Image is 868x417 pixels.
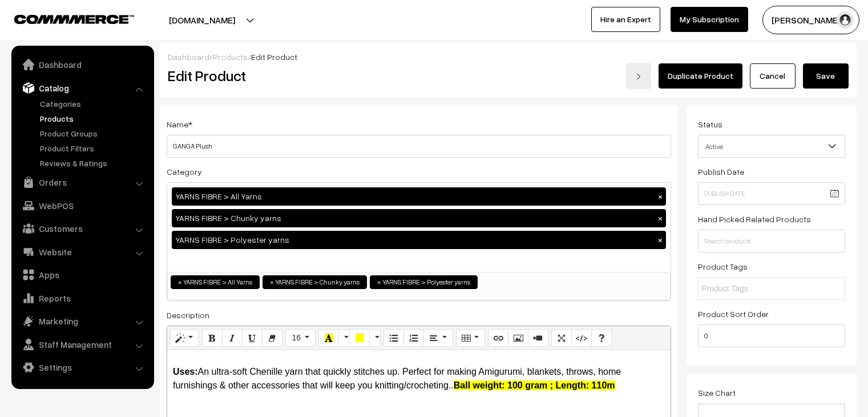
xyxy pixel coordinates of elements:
[837,11,854,29] img: user
[14,288,150,308] a: Reports
[750,63,796,89] a: Cancel
[701,283,801,295] input: Product Tags
[454,380,615,390] b: Ball weight: 100 gram ; Length: 110m
[318,329,339,347] button: Recent Color
[456,329,485,347] button: Table
[167,166,202,178] label: Category
[14,15,134,23] img: COMMMERCE
[528,329,548,347] button: Video
[292,333,301,342] span: 16
[338,329,350,347] button: More Color
[14,218,150,239] a: Customers
[14,334,150,355] a: Staff Management
[251,52,297,62] span: Edit Product
[423,329,453,347] button: Paragraph
[699,137,845,157] span: Active
[172,231,666,249] div: YARNS FIBRE > Polyester yarns
[37,157,150,169] a: Reviews & Ratings
[635,73,642,80] img: right-arrow.png
[213,52,248,62] a: Products
[403,329,424,347] button: Ordered list (CTRL+SHIFT+NUM8)
[383,329,404,347] button: Unordered list (CTRL+SHIFT+NUM7)
[14,172,150,193] a: Orders
[370,275,478,289] li: YARNS FIBRE > Polyester yarns
[168,52,209,62] a: Dashboard
[698,387,736,399] label: Size Chart
[171,275,260,289] li: YARNS FIBRE > All Yarns
[285,329,316,347] button: Font Size
[170,329,199,347] button: Style
[698,260,748,272] label: Product Tags
[37,127,150,139] a: Product Groups
[369,329,381,347] button: More Color
[655,235,665,245] button: ×
[698,118,722,130] label: Status
[14,195,150,216] a: WebPOS
[698,230,845,252] input: Search products
[14,11,114,25] a: COMMMERCE
[698,308,769,320] label: Product Sort Order
[14,242,150,262] a: Website
[14,357,150,378] a: Settings
[762,6,859,34] button: [PERSON_NAME]…
[167,118,192,130] label: Name
[129,6,275,34] button: [DOMAIN_NAME]
[270,277,274,287] span: ×
[37,113,150,125] a: Products
[172,209,666,227] div: YARNS FIBRE > Chunky yarns
[173,365,665,392] p: An ultra-soft Chenille yarn that quickly stitches up. Perfect for making Amigurumi, blankets, thr...
[263,275,367,289] li: YARNS FIBRE > Chunky yarns
[508,329,528,347] button: Picture
[222,329,243,347] button: Italic (CTRL+I)
[377,277,381,287] span: ×
[349,329,370,347] button: Background Color
[14,54,150,75] a: Dashboard
[698,213,811,225] label: Hand Picked Related Products
[655,213,665,223] button: ×
[591,7,660,32] a: Hire an Expert
[172,187,666,206] div: YARNS FIBRE > All Yarns
[167,309,209,321] label: Description
[671,7,748,32] a: My Subscription
[698,135,845,158] span: Active
[659,63,742,89] a: Duplicate Product
[242,329,263,347] button: Underline (CTRL+U)
[168,67,442,85] h2: Edit Product
[202,329,223,347] button: Bold (CTRL+B)
[551,329,572,347] button: Full Screen
[698,182,845,205] input: Publish Date
[173,367,198,376] strong: Uses:
[37,98,150,110] a: Categories
[168,51,849,63] div: / /
[571,329,592,347] button: Code View
[37,142,150,154] a: Product Filters
[803,63,849,89] button: Save
[262,329,282,347] button: Remove Font Style (CTRL+\)
[14,264,150,285] a: Apps
[488,329,508,347] button: Link (CTRL+K)
[14,78,150,98] a: Catalog
[591,329,612,347] button: Help
[698,324,845,347] input: Enter Number
[14,311,150,331] a: Marketing
[178,277,182,287] span: ×
[698,166,744,178] label: Publish Date
[167,135,671,158] input: Name
[655,191,665,202] button: ×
